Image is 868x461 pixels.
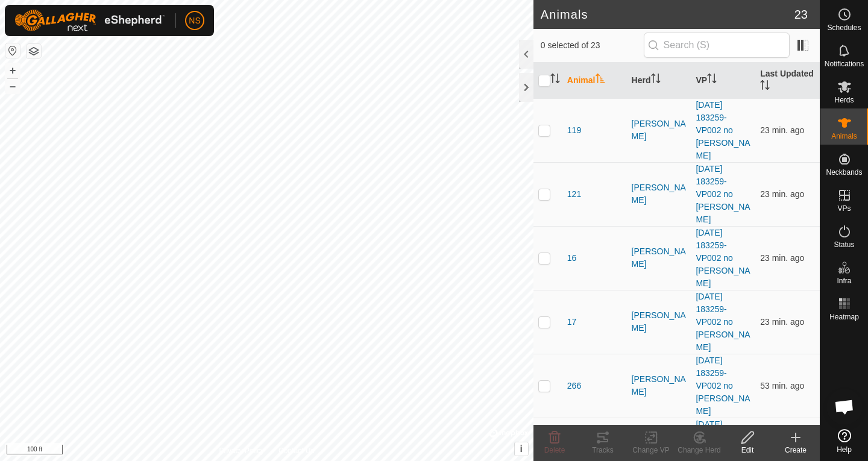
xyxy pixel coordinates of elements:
span: 266 [567,380,581,392]
button: + [5,63,20,78]
p-sorticon: Activate to sort [707,75,717,85]
p-sorticon: Activate to sort [596,75,605,85]
span: 0 selected of 23 [541,39,644,52]
div: [PERSON_NAME] [632,118,687,143]
span: Neckbands [826,169,862,176]
a: [DATE] 183259-VP002 no [PERSON_NAME] [696,164,750,224]
span: 23 [794,5,808,24]
span: Animals [831,133,857,140]
span: i [520,444,523,454]
span: 119 [567,124,581,137]
th: Animal [562,63,627,99]
th: Last Updated [755,63,820,99]
a: Contact Us [278,445,314,456]
span: Sep 30, 2025, 4:05 PM [760,253,804,263]
span: Status [834,241,854,248]
button: i [515,442,528,456]
div: Open chat [826,389,863,425]
div: Change Herd [675,445,723,456]
th: Herd [627,63,691,99]
span: Sep 30, 2025, 3:35 PM [760,381,804,390]
th: VP [691,63,755,99]
div: Edit [723,445,772,456]
p-sorticon: Activate to sort [550,75,560,85]
a: [DATE] 183259-VP002 no [PERSON_NAME] [696,100,750,160]
a: Privacy Policy [219,445,264,456]
div: Tracks [579,445,627,456]
span: 121 [567,188,581,201]
a: [DATE] 183259-VP002 no [PERSON_NAME] [696,356,750,416]
a: [DATE] 183259-VP002 no [PERSON_NAME] [696,228,750,288]
span: NS [189,14,200,27]
div: Create [772,445,820,456]
button: Map Layers [27,44,41,58]
span: Notifications [825,60,864,67]
h2: Animals [541,7,794,22]
span: Infra [837,277,851,284]
a: [DATE] 183259-VP002 no [PERSON_NAME] [696,292,750,352]
span: 17 [567,316,577,328]
div: Change VP [627,445,675,456]
span: Sep 30, 2025, 4:05 PM [760,317,804,327]
button: Reset Map [5,43,20,58]
div: [PERSON_NAME] [632,245,687,271]
span: 16 [567,252,577,265]
p-sorticon: Activate to sort [760,82,770,92]
span: Heatmap [829,313,859,321]
div: [PERSON_NAME] [632,373,687,398]
span: Herds [834,96,854,104]
span: Sep 30, 2025, 4:05 PM [760,125,804,135]
input: Search (S) [644,33,790,58]
span: Sep 30, 2025, 4:05 PM [760,189,804,199]
button: – [5,79,20,93]
span: VPs [837,205,851,212]
div: [PERSON_NAME] [632,309,687,334]
span: Schedules [827,24,861,31]
a: Help [820,424,868,458]
p-sorticon: Activate to sort [651,75,661,85]
img: Gallagher Logo [14,10,165,31]
span: Delete [544,446,565,454]
div: [PERSON_NAME] [632,181,687,207]
span: Help [837,446,852,453]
